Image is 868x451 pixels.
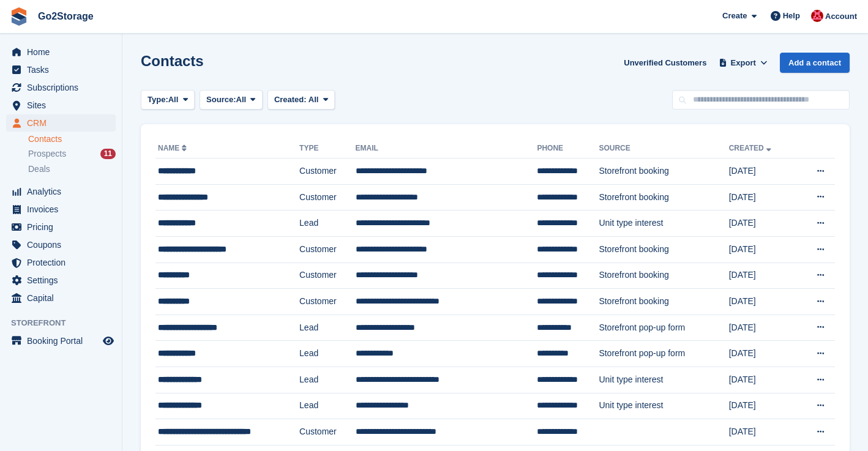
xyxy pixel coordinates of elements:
[27,289,100,307] span: Capital
[299,263,355,289] td: Customer
[148,94,168,106] span: Type:
[28,148,66,160] span: Prospects
[729,341,796,367] td: [DATE]
[27,236,100,253] span: Coupons
[299,236,355,263] td: Customer
[729,419,796,445] td: [DATE]
[28,147,116,160] a: Prospects 11
[722,10,747,22] span: Create
[27,272,100,289] span: Settings
[6,332,116,349] a: menu
[200,90,263,110] button: Source: All
[33,6,99,26] a: Go2Storage
[236,94,247,106] span: All
[6,79,116,96] a: menu
[27,79,100,96] span: Subscriptions
[6,272,116,289] a: menu
[537,139,599,158] th: Phone
[599,289,728,315] td: Storefront booking
[299,158,355,185] td: Customer
[141,90,195,110] button: Type: All
[206,94,236,106] span: Source:
[729,393,796,419] td: [DATE]
[274,95,307,104] span: Created:
[356,139,537,158] th: Email
[6,43,116,61] a: menu
[27,97,100,114] span: Sites
[28,133,116,145] a: Contacts
[299,341,355,367] td: Lead
[729,211,796,237] td: [DATE]
[729,315,796,341] td: [DATE]
[309,95,319,104] span: All
[599,158,728,185] td: Storefront booking
[27,43,100,61] span: Home
[6,183,116,200] a: menu
[599,341,728,367] td: Storefront pop-up form
[10,7,28,26] img: stora-icon-8386f47178a22dfd0bd8f6a31ec36ba5ce8667c1dd55bd0f319d3a0aa187defe.svg
[599,236,728,263] td: Storefront booking
[27,332,100,349] span: Booking Portal
[168,94,179,106] span: All
[27,218,100,236] span: Pricing
[27,201,100,218] span: Invoices
[783,10,800,22] span: Help
[729,236,796,263] td: [DATE]
[6,201,116,218] a: menu
[619,53,711,73] a: Unverified Customers
[731,57,756,69] span: Export
[299,315,355,341] td: Lead
[299,367,355,393] td: Lead
[299,184,355,211] td: Customer
[6,218,116,236] a: menu
[268,90,335,110] button: Created: All
[6,114,116,132] a: menu
[599,393,728,419] td: Unit type interest
[299,289,355,315] td: Customer
[141,53,204,69] h1: Contacts
[158,144,189,152] a: Name
[599,211,728,237] td: Unit type interest
[27,183,100,200] span: Analytics
[27,254,100,271] span: Protection
[729,263,796,289] td: [DATE]
[6,254,116,271] a: menu
[100,149,116,159] div: 11
[28,163,116,176] a: Deals
[811,10,823,22] img: James Pearson
[299,419,355,445] td: Customer
[6,61,116,78] a: menu
[599,139,728,158] th: Source
[716,53,770,73] button: Export
[599,184,728,211] td: Storefront booking
[11,317,122,329] span: Storefront
[599,315,728,341] td: Storefront pop-up form
[599,367,728,393] td: Unit type interest
[599,263,728,289] td: Storefront booking
[6,97,116,114] a: menu
[729,184,796,211] td: [DATE]
[780,53,850,73] a: Add a contact
[729,144,774,152] a: Created
[729,289,796,315] td: [DATE]
[27,61,100,78] span: Tasks
[6,289,116,307] a: menu
[27,114,100,132] span: CRM
[299,139,355,158] th: Type
[729,158,796,185] td: [DATE]
[101,334,116,348] a: Preview store
[299,211,355,237] td: Lead
[299,393,355,419] td: Lead
[729,367,796,393] td: [DATE]
[6,236,116,253] a: menu
[825,10,857,23] span: Account
[28,163,50,175] span: Deals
